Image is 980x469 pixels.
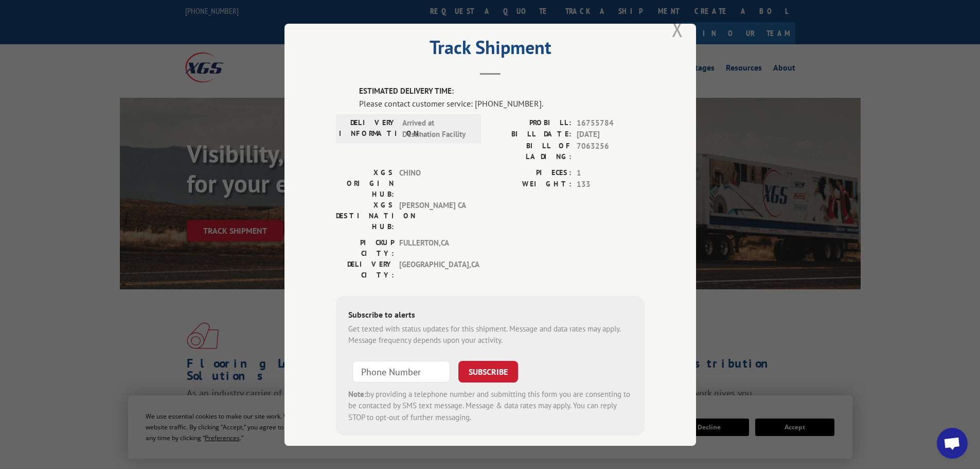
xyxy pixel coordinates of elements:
[348,323,632,346] div: Get texted with status updates for this shipment. Message and data rates may apply. Message frequ...
[352,360,450,382] input: Phone Number
[348,308,632,323] div: Subscribe to alerts
[402,117,472,140] span: Arrived at Destination Facility
[577,117,645,129] span: 16755784
[348,389,366,398] strong: Note:
[336,258,394,280] label: DELIVERY CITY:
[490,117,572,129] label: PROBILL:
[336,199,394,232] label: XGS DESTINATION HUB:
[577,140,645,162] span: 7063256
[577,129,645,141] span: [DATE]
[336,237,394,258] label: PICKUP CITY:
[399,258,469,280] span: [GEOGRAPHIC_DATA] , CA
[336,40,645,60] h2: Track Shipment
[937,428,968,459] div: Open chat
[339,117,397,140] label: DELIVERY INFORMATION:
[348,388,632,423] div: by providing a telephone number and submitting this form you are consenting to be contacted by SM...
[359,97,645,109] div: Please contact customer service: [PHONE_NUMBER].
[359,85,645,97] label: ESTIMATED DELIVERY TIME:
[336,167,394,199] label: XGS ORIGIN HUB:
[458,360,518,382] button: SUBSCRIBE
[399,237,469,258] span: FULLERTON , CA
[577,179,645,190] span: 133
[490,179,572,190] label: WEIGHT:
[672,15,683,43] button: Close modal
[399,199,469,232] span: [PERSON_NAME] CA
[490,167,572,179] label: PIECES:
[399,167,469,199] span: CHINO
[577,167,645,179] span: 1
[490,140,572,162] label: BILL OF LADING:
[490,129,572,141] label: BILL DATE:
